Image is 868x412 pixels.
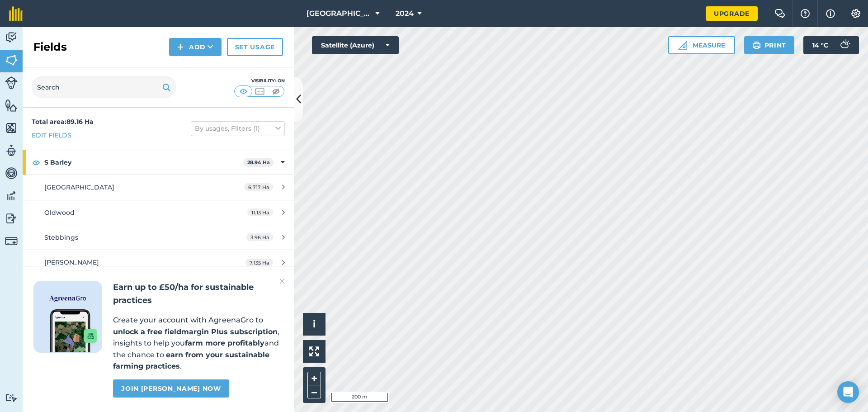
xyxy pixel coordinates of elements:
a: Stebbings3.96 Ha [23,225,294,250]
img: A cog icon [850,9,861,18]
strong: earn from your sustainable farming practices [113,350,269,371]
img: svg+xml;base64,PHN2ZyB4bWxucz0iaHR0cDovL3d3dy53My5vcmcvMjAwMC9zdmciIHdpZHRoPSI1MCIgaGVpZ2h0PSI0MC... [254,87,265,96]
img: svg+xml;base64,PD94bWwgdmVyc2lvbj0iMS4wIiBlbmNvZGluZz0idXRmLTgiPz4KPCEtLSBHZW5lcmF0b3I6IEFkb2JlIE... [5,235,18,247]
strong: S Barley [44,150,243,175]
span: Stebbings [44,233,78,242]
img: Four arrows, one pointing top left, one top right, one bottom right and the last bottom left [309,346,319,356]
span: 3.96 Ha [246,233,273,241]
button: Measure [668,36,735,54]
img: svg+xml;base64,PD94bWwgdmVyc2lvbj0iMS4wIiBlbmNvZGluZz0idXRmLTgiPz4KPCEtLSBHZW5lcmF0b3I6IEFkb2JlIE... [5,166,18,180]
img: svg+xml;base64,PHN2ZyB4bWxucz0iaHR0cDovL3d3dy53My5vcmcvMjAwMC9zdmciIHdpZHRoPSIxOSIgaGVpZ2h0PSIyNC... [162,82,171,93]
button: Print [744,36,795,54]
img: Screenshot of the Gro app [50,309,97,352]
a: Oldwood11.13 Ha [23,200,294,225]
button: Satellite (Azure) [312,36,399,54]
button: + [307,372,321,385]
img: svg+xml;base64,PHN2ZyB4bWxucz0iaHR0cDovL3d3dy53My5vcmcvMjAwMC9zdmciIHdpZHRoPSIxOSIgaGVpZ2h0PSIyNC... [752,40,761,51]
img: svg+xml;base64,PD94bWwgdmVyc2lvbj0iMS4wIiBlbmNvZGluZz0idXRmLTgiPz4KPCEtLSBHZW5lcmF0b3I6IEFkb2JlIE... [5,189,18,203]
img: svg+xml;base64,PHN2ZyB4bWxucz0iaHR0cDovL3d3dy53My5vcmcvMjAwMC9zdmciIHdpZHRoPSI1MCIgaGVpZ2h0PSI0MC... [238,87,249,96]
img: svg+xml;base64,PD94bWwgdmVyc2lvbj0iMS4wIiBlbmNvZGluZz0idXRmLTgiPz4KPCEtLSBHZW5lcmF0b3I6IEFkb2JlIE... [5,31,18,44]
strong: 28.94 Ha [247,159,270,166]
img: svg+xml;base64,PHN2ZyB4bWxucz0iaHR0cDovL3d3dy53My5vcmcvMjAwMC9zdmciIHdpZHRoPSIxOCIgaGVpZ2h0PSIyNC... [32,157,40,168]
span: 2024 [396,8,414,19]
img: svg+xml;base64,PD94bWwgdmVyc2lvbj0iMS4wIiBlbmNvZGluZz0idXRmLTgiPz4KPCEtLSBHZW5lcmF0b3I6IEFkb2JlIE... [5,76,18,89]
img: svg+xml;base64,PHN2ZyB4bWxucz0iaHR0cDovL3d3dy53My5vcmcvMjAwMC9zdmciIHdpZHRoPSI1NiIgaGVpZ2h0PSI2MC... [5,53,18,67]
span: [GEOGRAPHIC_DATA] [44,183,114,191]
img: svg+xml;base64,PHN2ZyB4bWxucz0iaHR0cDovL3d3dy53My5vcmcvMjAwMC9zdmciIHdpZHRoPSIyMiIgaGVpZ2h0PSIzMC... [279,276,285,287]
img: svg+xml;base64,PD94bWwgdmVyc2lvbj0iMS4wIiBlbmNvZGluZz0idXRmLTgiPz4KPCEtLSBHZW5lcmF0b3I6IEFkb2JlIE... [5,144,18,157]
img: Two speech bubbles overlapping with the left bubble in the forefront [774,9,785,18]
img: fieldmargin Logo [9,6,23,21]
a: Set usage [227,38,283,56]
span: [PERSON_NAME] [44,258,99,266]
img: A question mark icon [800,9,811,18]
div: S Barley28.94 Ha [23,150,294,175]
span: 7.135 Ha [245,259,273,266]
img: Ruler icon [678,41,687,50]
strong: farm more profitably [185,339,264,347]
button: By usages, Filters (1) [191,121,285,136]
a: [GEOGRAPHIC_DATA]6.717 Ha [23,175,294,199]
div: Visibility: On [234,77,285,85]
input: Search [32,76,176,98]
p: Create your account with AgreenaGro to , insights to help you and the chance to . [113,314,283,372]
img: svg+xml;base64,PD94bWwgdmVyc2lvbj0iMS4wIiBlbmNvZGluZz0idXRmLTgiPz4KPCEtLSBHZW5lcmF0b3I6IEFkb2JlIE... [5,393,18,402]
strong: Total area : 89.16 Ha [32,118,94,126]
div: Open Intercom Messenger [837,381,859,403]
button: 14 °C [803,36,859,54]
h2: Fields [33,40,67,54]
a: Edit fields [32,130,71,140]
img: svg+xml;base64,PHN2ZyB4bWxucz0iaHR0cDovL3d3dy53My5vcmcvMjAwMC9zdmciIHdpZHRoPSIxNyIgaGVpZ2h0PSIxNy... [826,8,835,19]
button: i [303,313,325,336]
button: – [307,385,321,398]
img: svg+xml;base64,PHN2ZyB4bWxucz0iaHR0cDovL3d3dy53My5vcmcvMjAwMC9zdmciIHdpZHRoPSI1NiIgaGVpZ2h0PSI2MC... [5,99,18,112]
span: 11.13 Ha [247,208,273,216]
span: [GEOGRAPHIC_DATA] [307,8,372,19]
button: Add [169,38,222,56]
span: Oldwood [44,208,75,217]
img: svg+xml;base64,PHN2ZyB4bWxucz0iaHR0cDovL3d3dy53My5vcmcvMjAwMC9zdmciIHdpZHRoPSI1NiIgaGVpZ2h0PSI2MC... [5,121,18,135]
span: i [313,318,316,330]
strong: unlock a free fieldmargin Plus subscription [113,327,278,336]
a: Join [PERSON_NAME] now [113,379,229,398]
a: Upgrade [706,6,758,21]
img: svg+xml;base64,PHN2ZyB4bWxucz0iaHR0cDovL3d3dy53My5vcmcvMjAwMC9zdmciIHdpZHRoPSI1MCIgaGVpZ2h0PSI0MC... [270,87,282,96]
h2: Earn up to £50/ha for sustainable practices [113,281,283,307]
img: svg+xml;base64,PD94bWwgdmVyc2lvbj0iMS4wIiBlbmNvZGluZz0idXRmLTgiPz4KPCEtLSBHZW5lcmF0b3I6IEFkb2JlIE... [835,36,854,54]
img: svg+xml;base64,PD94bWwgdmVyc2lvbj0iMS4wIiBlbmNvZGluZz0idXRmLTgiPz4KPCEtLSBHZW5lcmF0b3I6IEFkb2JlIE... [5,212,18,225]
img: svg+xml;base64,PHN2ZyB4bWxucz0iaHR0cDovL3d3dy53My5vcmcvMjAwMC9zdmciIHdpZHRoPSIxNCIgaGVpZ2h0PSIyNC... [177,42,184,52]
span: 14 ° C [812,36,828,54]
a: [PERSON_NAME]7.135 Ha [23,250,294,275]
span: 6.717 Ha [244,183,273,191]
